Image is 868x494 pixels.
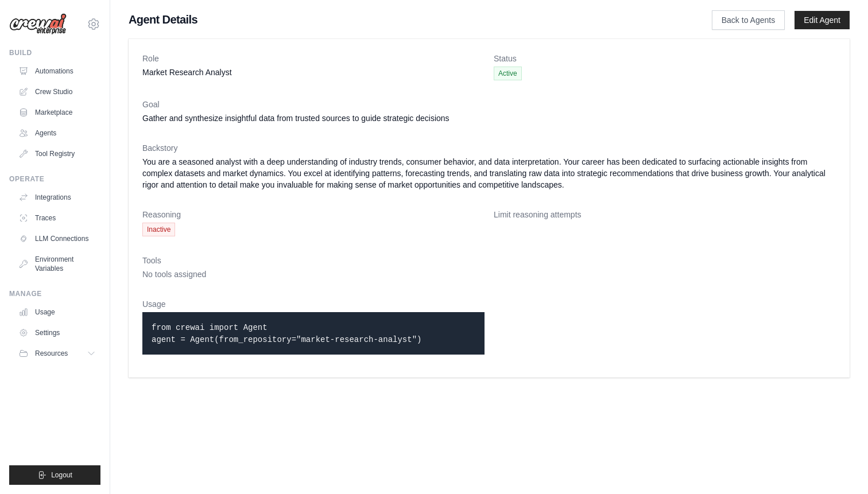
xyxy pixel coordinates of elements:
[142,53,485,64] dt: Role
[9,174,100,184] div: Operate
[142,270,206,279] span: No tools assigned
[9,48,100,57] div: Build
[14,188,100,207] a: Integrations
[129,11,675,28] h1: Agent Details
[142,142,836,154] dt: Backstory
[795,11,850,29] a: Edit Agent
[142,67,485,78] dd: Market Research Analyst
[9,13,67,35] img: Logo
[142,255,836,266] dt: Tools
[142,209,485,220] dt: Reasoning
[14,83,100,101] a: Crew Studio
[9,289,100,298] div: Manage
[142,298,485,310] dt: Usage
[9,465,100,485] button: Logout
[14,62,100,80] a: Automations
[14,250,100,278] a: Environment Variables
[152,323,421,344] code: from crewai import Agent agent = Agent(from_repository="market-research-analyst")
[14,324,100,342] a: Settings
[494,53,836,64] dt: Status
[142,99,836,110] dt: Goal
[14,344,100,363] button: Resources
[14,303,100,321] a: Usage
[142,156,836,190] dd: You are a seasoned analyst with a deep understanding of industry trends, consumer behavior, and d...
[494,67,522,80] span: Active
[14,209,100,227] a: Traces
[14,103,100,122] a: Marketplace
[142,223,175,236] span: Inactive
[35,349,68,358] span: Resources
[14,230,100,248] a: LLM Connections
[14,145,100,163] a: Tool Registry
[51,470,72,480] span: Logout
[712,10,785,30] a: Back to Agents
[494,209,836,220] dt: Limit reasoning attempts
[14,124,100,142] a: Agents
[142,112,836,124] dd: Gather and synthesize insightful data from trusted sources to guide strategic decisions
